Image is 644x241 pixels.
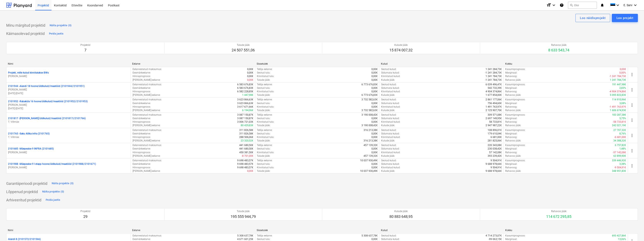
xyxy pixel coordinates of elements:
p: Eesmärkeelarve : [133,117,151,120]
p: 0,00€ [371,75,377,78]
div: Näita projekte (0) [52,181,74,186]
span: more_vert [630,72,634,77]
p: Seotud tulu : [257,71,270,75]
p: -1 491 763,97€ [609,105,626,109]
p: Kinnitatud kulud : [381,105,400,109]
p: 3 087 150,87€ [237,117,253,120]
p: Marginaal : [505,147,517,151]
p: Marginaal : [505,132,517,135]
p: Kinnitatud kulud : [381,135,400,139]
p: Sidumata kulud : [381,102,399,105]
p: 3 190 008,42€ [361,113,377,117]
p: Tellija eelarve : [257,83,272,86]
p: [PERSON_NAME] [8,103,129,107]
button: Näita projekte (0) [51,180,75,187]
p: Projekt, mille kulud kinnitatakse BWs [8,71,49,75]
p: 311 826,58€ [239,132,253,135]
p: Kinnitatud tulu : [257,90,274,93]
p: 441 680,50€ [239,147,253,151]
p: Kulude jääk : [381,109,395,112]
p: Kulude jääk : [381,93,395,97]
p: Rahavoog : [505,105,517,109]
p: Seotud kulud : [381,98,396,101]
p: [PERSON_NAME]-eelarve : [133,169,160,173]
p: Kulude jääk : [381,124,395,127]
p: 15 874 007,32 [389,48,413,53]
p: Eelarvestatud maksumus : [133,98,162,101]
p: 6 773 676,83€ [361,83,377,86]
p: -1 241 284,73€ [485,71,502,75]
p: 2 125 907,70€ [486,109,502,112]
p: 2 861 177,06€ [486,98,502,101]
p: 8,76% [619,132,626,135]
p: Kinnitatud kulud : [381,166,400,169]
p: Tulude jääk : [257,78,270,82]
p: 220 343,08€ [488,144,502,147]
p: 3 732 582,63€ [361,98,377,101]
p: 58 733,81€ [489,120,502,124]
p: 183 287,38€ [612,113,626,117]
p: 0,00€ [371,71,377,75]
p: 3 623 866,63€ [237,98,253,101]
div: Kulud [381,62,502,65]
p: Tellija eelarve : [257,144,272,147]
p: Kulude jääk : [381,154,395,158]
p: Eesmärkeelarve : [133,71,151,75]
div: 2101952 -Rabaküla 16 hoone/üldkulud//maatööd (2101952//2101953)[PERSON_NAME][DATE]-[DATE] [8,100,129,110]
p: Marginaal : [505,102,517,105]
p: 179 610,04€ [488,132,502,135]
p: Eelarvestatud maksumus : [133,83,162,86]
div: 2101817 -[PERSON_NAME]/üldkulud//maatööd (2101817//2101766)T. Villmäe [8,117,129,124]
div: Sissetulek [256,62,377,65]
p: 0,00€ [247,68,253,71]
p: -9 504,91€ [614,166,626,169]
p: 191 447,98€ [612,83,626,86]
p: 542 732,39€ [488,86,502,90]
p: 0,00€ [247,169,253,173]
p: Projektid [80,43,90,47]
p: 242 021,19€ [612,124,626,127]
p: 6 194,96€ [242,109,253,112]
p: Hinnaprognoos : [133,166,151,169]
p: Tellija eelarve : [257,68,272,71]
p: 10 037 930,49€ [360,169,377,173]
p: Eesmärkeelarve : [133,147,151,151]
p: -6 681,00€ [614,135,626,139]
p: 0,00€ [247,71,253,75]
p: 0,00€ [371,151,377,154]
p: Seotud kulud : [381,68,396,71]
p: 6 583 676,83€ [237,86,253,90]
p: Kasumiprognoos : [505,68,525,71]
p: -1 241 784,73€ [609,75,626,78]
button: Peida jaotis [45,197,61,203]
p: 0,00€ [371,68,377,71]
p: 7 [80,48,90,53]
p: 316 213,38€ [363,128,377,132]
p: Kinnitatud tulu : [257,135,274,139]
p: Seotud tulu : [257,117,270,120]
p: Eesmärkeelarve : [133,132,151,135]
div: Peida jaotis [46,198,60,202]
p: 3 006 721,03€ [237,120,253,124]
p: 9 698 483,57€ [237,162,253,166]
p: 9 504,91€ [491,159,502,162]
p: 3,38% [619,162,626,166]
p: 8 633 543,74 [548,48,569,53]
p: 2101685 - Mäepealse 9 INFRA (2101685) [8,147,54,151]
p: 281 825,06€ [488,139,502,142]
p: 2101952 - Rabaküla 16 hoone/üldkulud//maatööd (2101952//2101953) [8,100,88,103]
p: Käimasolevad projektid [6,31,45,36]
p: Eelarvestatud maksumus : [133,68,162,71]
span: search [570,4,573,7]
p: Rahavoog : [505,75,517,78]
p: Tellija eelarve : [257,98,272,101]
p: 6 773 676,83€ [361,93,377,97]
p: Hinnaprognoos : [133,90,151,93]
p: [PERSON_NAME] [8,88,129,91]
p: 57 142,08€ [489,151,502,154]
p: Tulude jääk : [257,124,270,127]
p: 63 899,90€ [613,154,626,158]
p: Hinnaprognoos : [133,105,151,109]
p: 0,00€ [371,166,377,169]
div: 2101765 -Saku Allika infra (2101765)T. Villmäe [8,132,129,139]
